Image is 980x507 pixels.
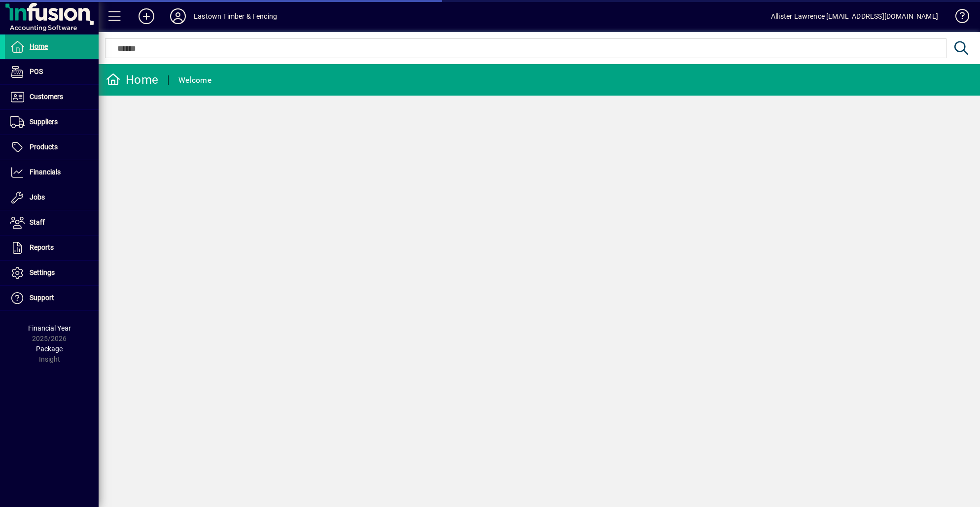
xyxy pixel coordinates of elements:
[28,324,71,332] span: Financial Year
[36,345,63,353] span: Package
[162,7,194,25] button: Profile
[30,218,45,226] span: Staff
[5,236,99,260] a: Reports
[5,85,99,109] a: Customers
[30,68,43,75] span: POS
[5,185,99,210] a: Jobs
[30,193,45,201] span: Jobs
[30,294,54,302] span: Support
[30,42,48,50] span: Home
[771,8,938,24] div: Allister Lawrence [EMAIL_ADDRESS][DOMAIN_NAME]
[178,72,211,88] div: Welcome
[5,135,99,160] a: Products
[30,243,54,251] span: Reports
[5,60,99,84] a: POS
[30,143,58,151] span: Products
[948,2,968,34] a: Knowledge Base
[30,118,58,126] span: Suppliers
[5,160,99,185] a: Financials
[30,93,63,101] span: Customers
[30,269,55,276] span: Settings
[30,168,61,176] span: Financials
[5,286,99,310] a: Support
[5,110,99,135] a: Suppliers
[5,210,99,235] a: Staff
[106,72,158,88] div: Home
[194,8,277,24] div: Eastown Timber & Fencing
[131,7,162,25] button: Add
[5,261,99,285] a: Settings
